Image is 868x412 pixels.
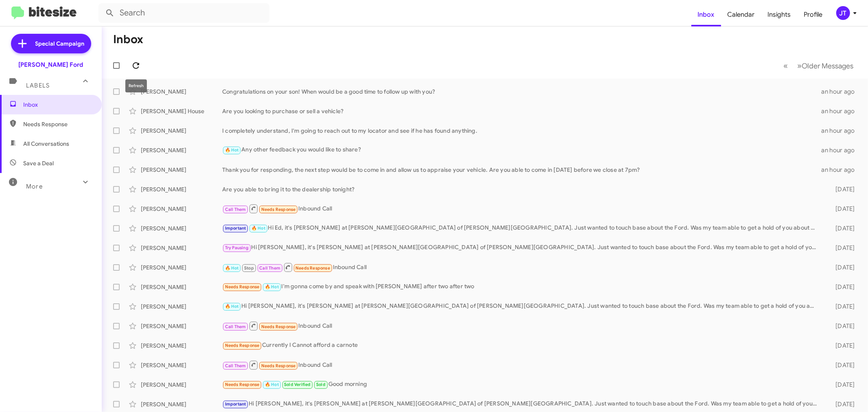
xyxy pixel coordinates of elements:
span: Call Them [225,207,246,212]
div: Congratulations on your son! When would be a good time to follow up with you? [222,88,821,96]
div: Currently I Cannot afford a carnote [222,341,821,350]
div: [DATE] [821,283,861,291]
div: Any other feedback you would like to share? [222,145,821,155]
div: Inbound Call [222,262,821,272]
div: [DATE] [821,400,861,408]
span: 🔥 Hot [265,284,279,289]
div: [DATE] [821,263,861,272]
span: Needs Response [23,120,92,128]
span: Save a Deal [23,159,54,167]
div: [PERSON_NAME] [141,283,222,291]
span: Needs Response [261,363,296,368]
h1: Inbox [113,33,143,46]
div: Good morning [222,380,821,389]
div: an hour ago [821,88,861,96]
div: Hi [PERSON_NAME], it's [PERSON_NAME] at [PERSON_NAME][GEOGRAPHIC_DATA] of [PERSON_NAME][GEOGRAPHI... [222,399,821,409]
span: Call Them [225,363,246,368]
span: Labels [26,82,50,89]
div: I'm gonna come by and speak with [PERSON_NAME] after two after two [222,282,821,291]
span: Call Them [259,265,280,271]
div: Hi Ed, it's [PERSON_NAME] at [PERSON_NAME][GEOGRAPHIC_DATA] of [PERSON_NAME][GEOGRAPHIC_DATA]. Ju... [222,224,821,233]
div: [DATE] [821,361,861,369]
div: [DATE] [821,224,861,232]
span: Special Campaign [35,39,85,48]
span: Older Messages [802,61,853,70]
span: 🔥 Hot [251,226,265,231]
nav: Page navigation example [779,57,858,74]
div: Hi [PERSON_NAME], it's [PERSON_NAME] at [PERSON_NAME][GEOGRAPHIC_DATA] of [PERSON_NAME][GEOGRAPHI... [222,243,821,252]
span: Stop [244,265,254,271]
div: JT [836,6,850,20]
div: [PERSON_NAME] House [141,107,222,115]
a: Inbox [691,3,721,26]
button: Next [792,57,858,74]
div: [DATE] [821,342,861,350]
a: Special Campaign [11,34,91,53]
div: [PERSON_NAME] [141,205,222,213]
span: 🔥 Hot [225,147,239,153]
div: I completely understand, I'm going to reach out to my locator and see if he has found anything. [222,127,821,135]
div: Refresh [125,79,147,92]
a: Calendar [721,3,761,26]
div: [PERSON_NAME] [141,322,222,330]
span: 🔥 Hot [265,382,279,387]
span: 🔥 Hot [225,304,239,309]
div: [PERSON_NAME] [141,400,222,408]
div: [PERSON_NAME] [141,185,222,193]
div: [PERSON_NAME] [141,342,222,350]
span: Needs Response [261,324,296,329]
span: Inbox [23,101,92,109]
span: Needs Response [261,207,296,212]
span: Needs Response [225,284,260,289]
div: [PERSON_NAME] [141,224,222,232]
span: Needs Response [225,382,260,387]
button: JT [829,6,859,20]
div: [DATE] [821,244,861,252]
span: Sold [316,382,326,387]
div: [PERSON_NAME] [141,146,222,154]
div: [PERSON_NAME] [141,263,222,272]
div: Inbound Call [222,321,821,331]
div: [PERSON_NAME] [141,302,222,311]
div: [PERSON_NAME] [141,381,222,389]
div: [DATE] [821,205,861,213]
span: Sold Verified [284,382,311,387]
div: an hour ago [821,127,861,135]
button: Previous [778,57,793,74]
div: [DATE] [821,302,861,311]
div: Are you able to bring it to the dealership tonight? [222,185,821,193]
a: Insights [761,3,798,26]
div: an hour ago [821,146,861,154]
div: [PERSON_NAME] [141,361,222,369]
span: » [797,61,802,71]
span: Try Pausing [225,245,249,250]
div: [DATE] [821,322,861,330]
span: Important [225,226,246,231]
input: Search [98,3,269,23]
span: All Conversations [23,140,69,148]
div: [DATE] [821,185,861,193]
span: 🔥 Hot [225,265,239,271]
div: Inbound Call [222,204,821,214]
a: Profile [798,3,829,26]
span: « [783,61,788,71]
div: Thank you for responding, the next step would be to come in and allow us to appraise your vehicle... [222,166,821,174]
div: Inbound Call [222,360,821,370]
div: [PERSON_NAME] Ford [19,61,83,69]
div: [DATE] [821,381,861,389]
div: Hi [PERSON_NAME], it's [PERSON_NAME] at [PERSON_NAME][GEOGRAPHIC_DATA] of [PERSON_NAME][GEOGRAPHI... [222,302,821,311]
div: an hour ago [821,107,861,115]
div: [PERSON_NAME] [141,127,222,135]
span: More [26,183,43,190]
div: Are you looking to purchase or sell a vehicle? [222,107,821,115]
span: Call Them [225,324,246,329]
span: Needs Response [295,265,330,271]
div: an hour ago [821,166,861,174]
div: [PERSON_NAME] [141,166,222,174]
div: [PERSON_NAME] [141,244,222,252]
div: [PERSON_NAME] [141,88,222,96]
